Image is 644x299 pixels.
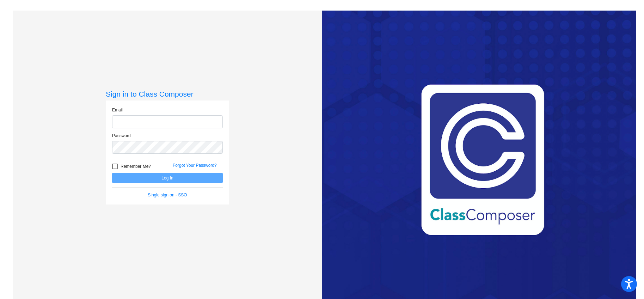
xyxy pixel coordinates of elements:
[173,163,217,168] a: Forgot Your Password?
[121,162,151,171] span: Remember Me?
[106,90,229,98] h3: Sign in to Class Composer
[112,173,223,183] button: Log In
[148,193,187,197] a: Single sign on - SSO
[112,107,123,113] label: Email
[112,133,131,139] label: Password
